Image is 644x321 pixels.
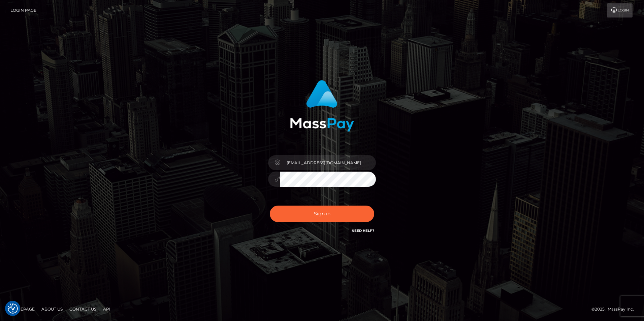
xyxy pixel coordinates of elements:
[280,155,376,170] input: Username...
[7,304,37,314] a: Homepage
[352,228,374,233] a: Need Help?
[100,304,113,314] a: API
[67,304,99,314] a: Contact Us
[39,304,65,314] a: About Us
[8,304,18,314] img: Revisit consent button
[8,304,18,314] button: Consent Preferences
[270,206,374,222] button: Sign in
[10,3,36,17] a: Login Page
[591,306,639,313] div: © 2025 , MassPay Inc.
[607,3,633,17] a: Login
[290,80,354,132] img: MassPay Login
